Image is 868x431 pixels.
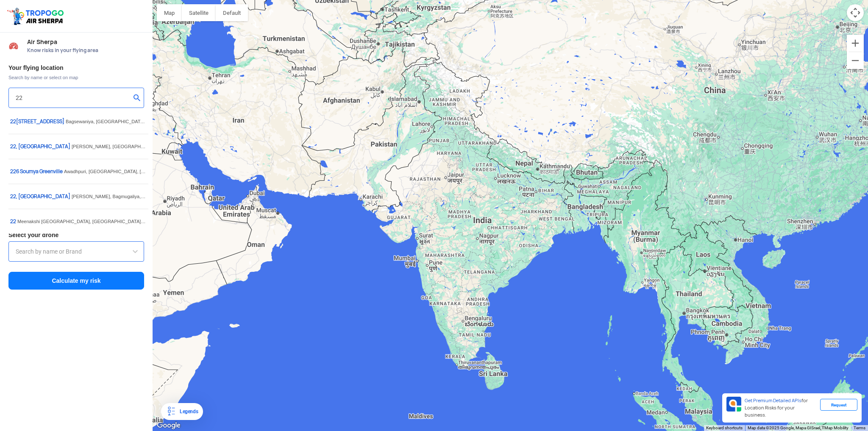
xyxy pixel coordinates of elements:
[17,219,294,224] span: Meenakshi [GEOGRAPHIC_DATA], [GEOGRAPHIC_DATA], [GEOGRAPHIC_DATA], [GEOGRAPHIC_DATA], [GEOGRAPHIC...
[27,47,144,54] span: Know risks in your flying area
[706,425,743,431] button: Keyboard shortcuts
[10,168,16,175] span: 22
[8,272,144,290] button: Calculate my risk
[10,168,64,175] span: 6 Soumya Greenville
[72,194,242,199] span: [PERSON_NAME], Bagmugaliya, [GEOGRAPHIC_DATA], [GEOGRAPHIC_DATA]
[10,143,16,150] span: 22
[157,4,182,21] button: Show street map
[8,41,19,51] img: Risk Scores
[16,93,131,103] input: Search your flying location
[8,232,144,238] h3: Select your drone
[155,420,183,431] img: Google
[10,193,72,200] span: , [GEOGRAPHIC_DATA]
[182,4,216,21] button: Show satellite imagery
[10,143,72,150] span: , [GEOGRAPHIC_DATA]
[10,118,66,125] span: [STREET_ADDRESS]
[66,119,247,124] span: Bagsewaniya, [GEOGRAPHIC_DATA], [GEOGRAPHIC_DATA], [GEOGRAPHIC_DATA]
[10,118,16,125] span: 22
[8,65,144,71] h3: Your flying location
[854,425,865,430] a: Terms
[64,169,188,174] span: Awadhpuri, [GEOGRAPHIC_DATA], [GEOGRAPHIC_DATA]
[72,144,263,149] span: [PERSON_NAME], [GEOGRAPHIC_DATA], [GEOGRAPHIC_DATA], [GEOGRAPHIC_DATA]
[745,398,801,403] span: Get Premium Detailed APIs
[820,399,857,411] div: Request
[741,397,820,419] div: for Location Risks for your business.
[155,420,183,431] a: Open this area in Google Maps (opens a new window)
[847,52,864,69] button: Zoom out
[847,4,864,21] button: Map camera controls
[726,397,741,412] img: Premium APIs
[176,406,198,417] div: Legends
[748,425,849,430] span: Map data ©2025 Google, Mapa GISrael, TMap Mobility
[166,406,176,417] img: Legends
[10,218,16,225] span: 22
[27,39,144,45] span: Air Sherpa
[16,246,137,257] input: Search by name or Brand
[10,193,16,200] span: 22
[8,74,144,81] span: Search by name or select on map
[6,6,67,26] img: ic_tgdronemaps.svg
[847,35,864,52] button: Zoom in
